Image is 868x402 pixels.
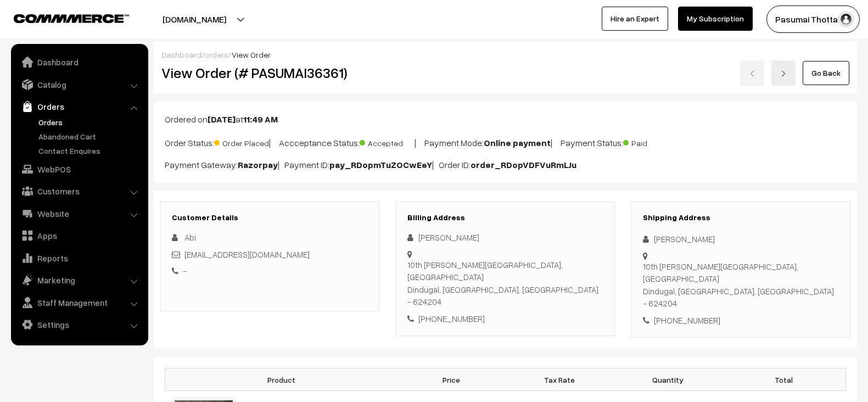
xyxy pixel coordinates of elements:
div: [PHONE_NUMBER] [407,312,603,325]
button: Pasumai Thotta… [766,5,860,33]
a: Dashboard [161,50,201,59]
b: order_RDopVDFVuRmLJu [471,159,576,170]
a: orders [204,50,228,59]
h2: View Order (# PASUMAI36361) [161,64,380,81]
b: [DATE] [208,114,236,125]
div: [PERSON_NAME] [643,233,839,245]
a: COMMMERCE [14,11,110,24]
a: Catalog [14,75,144,94]
a: Reports [14,248,144,268]
h3: Shipping Address [643,213,839,222]
a: Staff Management [14,293,144,312]
a: Dashboard [14,52,144,72]
b: pay_RDopmTuZOCwEeY [329,159,432,170]
a: My Subscription [678,7,753,31]
a: Website [14,204,144,224]
div: 10th [PERSON_NAME][GEOGRAPHIC_DATA], [GEOGRAPHIC_DATA] Dindugal, [GEOGRAPHIC_DATA], [GEOGRAPHIC_D... [407,259,603,308]
th: Price [397,369,505,391]
img: right-arrow.png [780,70,787,77]
b: Online payment [484,137,551,148]
a: Abandoned Cart [36,131,144,142]
span: Accepted [360,135,415,149]
a: WebPOS [14,159,144,179]
a: Hire an Expert [602,7,668,31]
span: View Order [232,50,271,59]
img: COMMMERCE [14,14,129,23]
div: - [172,265,368,277]
a: Marketing [14,270,144,290]
div: 10th [PERSON_NAME][GEOGRAPHIC_DATA], [GEOGRAPHIC_DATA] Dindugal, [GEOGRAPHIC_DATA], [GEOGRAPHIC_D... [643,260,839,310]
div: / / [161,49,849,60]
a: Orders [36,116,144,128]
th: Total [722,369,845,391]
div: [PERSON_NAME] [407,231,603,244]
img: user [838,11,854,27]
div: [PHONE_NUMBER] [643,314,839,327]
a: Go Back [803,61,849,85]
span: Order Placed [214,135,269,149]
a: Apps [14,226,144,245]
span: Abi [184,232,196,242]
p: Payment Gateway: | Payment ID: | Order ID: [165,158,846,171]
span: Paid [623,135,678,149]
b: 11:49 AM [243,114,278,125]
b: Razorpay [238,159,278,170]
a: Contact Enquires [36,145,144,157]
a: Orders [14,97,144,116]
h3: Customer Details [172,213,368,222]
th: Tax Rate [505,369,613,391]
a: Settings [14,315,144,334]
button: [DOMAIN_NAME] [124,5,265,33]
a: [EMAIL_ADDRESS][DOMAIN_NAME] [184,249,310,259]
th: Quantity [614,369,722,391]
p: Ordered on at [165,113,846,126]
p: Order Status: | Accceptance Status: | Payment Mode: | Payment Status: [165,135,846,149]
h3: Billing Address [407,213,603,222]
th: Product [165,369,397,391]
a: Customers [14,181,144,201]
